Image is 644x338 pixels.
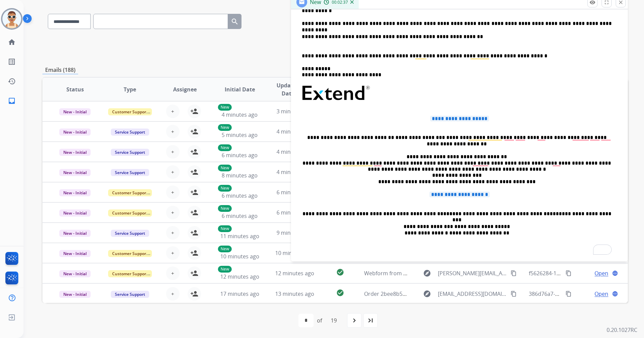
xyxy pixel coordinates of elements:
mat-icon: content_copy [566,291,572,297]
span: 4 minutes ago [277,128,313,135]
span: Customer Support [108,209,152,217]
mat-icon: list_alt [8,58,16,66]
p: New [218,124,232,131]
span: + [171,168,174,176]
span: Assignee [173,85,197,93]
mat-icon: explore [423,269,431,277]
span: Customer Support [108,250,152,257]
span: + [171,290,174,298]
span: 13 minutes ago [275,290,314,298]
span: Status [66,85,84,93]
mat-icon: inbox [8,97,16,105]
mat-icon: search [231,18,239,26]
span: 4 minutes ago [277,168,313,176]
p: New [218,185,232,192]
span: 10 minutes ago [220,253,259,260]
mat-icon: person_add [190,128,198,136]
span: 6 minutes ago [222,151,258,159]
span: 386d76a7-395f-4f7c-bb09-e7fe0dfddb5d [529,290,630,298]
span: Type [124,85,136,93]
p: New [218,205,232,212]
span: 5 minutes ago [222,131,258,139]
mat-icon: explore [423,290,431,298]
span: Open [594,290,608,298]
button: + [166,226,180,240]
p: 0.20.1027RC [607,326,637,334]
button: + [166,246,180,260]
mat-icon: navigate_next [350,316,358,325]
mat-icon: home [8,38,16,46]
mat-icon: content_copy [511,270,517,276]
p: New [218,104,232,111]
span: [EMAIL_ADDRESS][DOMAIN_NAME] [438,290,507,298]
span: + [171,229,174,237]
span: Open [594,269,608,277]
span: 10 minutes ago [275,249,314,257]
mat-icon: person_add [190,168,198,176]
mat-icon: person_add [190,208,198,217]
mat-icon: person_add [190,188,198,196]
span: 6 minutes ago [222,192,258,199]
span: Webform from [PERSON_NAME][EMAIL_ADDRESS][DOMAIN_NAME] on [DATE] [364,270,558,277]
span: New - Initial [59,270,91,277]
span: Updated Date [273,81,303,97]
span: 6 minutes ago [277,209,313,216]
span: 6 minutes ago [277,189,313,196]
span: New - Initial [59,230,91,237]
p: New [218,165,232,171]
mat-icon: person_add [190,249,198,257]
span: 4 minutes ago [277,148,313,156]
span: New - Initial [59,169,91,176]
span: + [171,188,174,196]
span: 4 minutes ago [222,111,258,118]
span: 6 minutes ago [222,212,258,220]
span: [PERSON_NAME][EMAIL_ADDRESS][DOMAIN_NAME] [438,269,507,277]
div: 19 [325,314,342,327]
p: New [218,246,232,252]
span: Service Support [111,230,149,237]
mat-icon: person_add [190,107,198,115]
span: 12 minutes ago [220,273,259,280]
img: avatar [2,9,21,28]
button: + [166,165,180,179]
span: + [171,269,174,277]
p: New [218,144,232,151]
span: New - Initial [59,291,91,298]
mat-icon: language [612,270,618,276]
span: Service Support [111,129,149,136]
span: Service Support [111,169,149,176]
mat-icon: person_add [190,148,198,156]
span: Customer Support [108,108,152,115]
span: 17 minutes ago [220,290,259,298]
span: Customer Support [108,270,152,277]
mat-icon: check_circle [336,289,344,297]
button: + [166,287,180,301]
span: New - Initial [59,108,91,115]
span: + [171,208,174,217]
mat-icon: content_copy [566,270,572,276]
span: Initial Date [225,85,255,93]
button: + [166,266,180,280]
span: New - Initial [59,189,91,196]
mat-icon: content_copy [511,291,517,297]
span: New - Initial [59,129,91,136]
button: + [166,186,180,199]
button: + [166,206,180,219]
span: 8 minutes ago [222,172,258,179]
span: + [171,249,174,257]
mat-icon: person_add [190,229,198,237]
span: Service Support [111,149,149,156]
mat-icon: check_circle [336,268,344,276]
mat-icon: history [8,77,16,85]
button: + [166,145,180,159]
p: New [218,225,232,232]
span: Order 2bee8b58-b4ee-491b-bba4-892f3db8812f [364,290,484,298]
span: 11 minutes ago [220,232,259,240]
span: New - Initial [59,209,91,217]
span: 3 minutes ago [277,108,313,115]
span: + [171,107,174,115]
p: New [218,266,232,273]
div: of [317,316,322,325]
button: + [166,105,180,118]
span: Service Support [111,291,149,298]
